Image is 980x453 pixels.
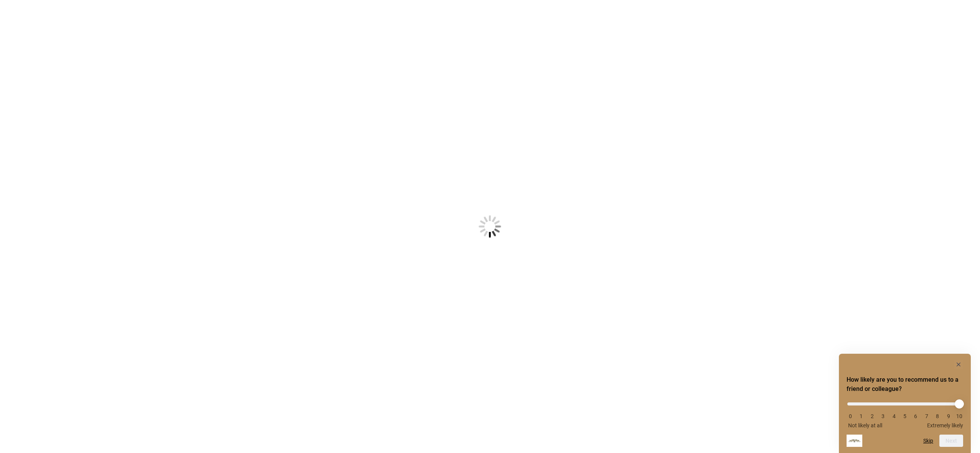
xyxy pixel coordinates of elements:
[927,422,963,428] span: Extremely likely
[847,360,963,447] div: How likely are you to recommend us to a friend or colleague? Select an option from 0 to 10, with ...
[923,438,933,444] button: Skip
[954,360,963,369] button: Hide survey
[923,413,931,419] li: 7
[847,397,963,428] div: How likely are you to recommend us to a friend or colleague? Select an option from 0 to 10, with ...
[879,413,887,419] li: 3
[848,422,882,428] span: Not likely at all
[857,413,865,419] li: 1
[934,413,941,419] li: 8
[441,177,539,276] img: Loading
[890,413,898,419] li: 4
[847,413,854,419] li: 0
[868,413,876,419] li: 2
[847,375,963,394] h2: How likely are you to recommend us to a friend or colleague? Select an option from 0 to 10, with ...
[955,413,963,419] li: 10
[939,435,963,447] button: Next question
[901,413,909,419] li: 5
[945,413,952,419] li: 9
[912,413,919,419] li: 6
